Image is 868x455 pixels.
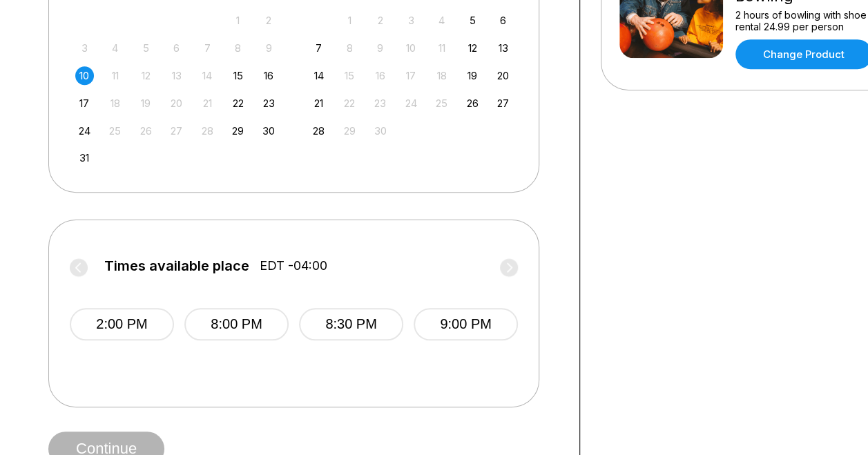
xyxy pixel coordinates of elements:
[309,122,328,140] div: Choose Sunday, September 28th, 2025
[494,94,512,113] div: Choose Saturday, September 27th, 2025
[198,94,217,113] div: Not available Thursday, August 21st, 2025
[260,258,327,273] span: EDT -04:00
[402,66,421,85] div: Not available Wednesday, September 17th, 2025
[198,66,217,85] div: Not available Thursday, August 14th, 2025
[229,94,247,113] div: Choose Friday, August 22nd, 2025
[432,11,451,30] div: Not available Thursday, September 4th, 2025
[184,308,289,340] button: 8:00 PM
[137,94,155,113] div: Not available Tuesday, August 19th, 2025
[198,39,217,57] div: Not available Thursday, August 7th, 2025
[137,66,155,85] div: Not available Tuesday, August 12th, 2025
[463,66,482,85] div: Choose Friday, September 19th, 2025
[75,122,94,140] div: Choose Sunday, August 24th, 2025
[340,39,359,57] div: Not available Monday, September 8th, 2025
[167,39,186,57] div: Not available Wednesday, August 6th, 2025
[432,94,451,113] div: Not available Thursday, September 25th, 2025
[198,122,217,140] div: Not available Thursday, August 28th, 2025
[137,122,155,140] div: Not available Tuesday, August 26th, 2025
[106,94,124,113] div: Not available Monday, August 18th, 2025
[494,11,512,30] div: Choose Saturday, September 6th, 2025
[75,39,94,57] div: Not available Sunday, August 3rd, 2025
[260,11,278,30] div: Not available Saturday, August 2nd, 2025
[260,94,278,113] div: Choose Saturday, August 23rd, 2025
[463,11,482,30] div: Choose Friday, September 5th, 2025
[299,308,403,340] button: 8:30 PM
[104,258,249,273] span: Times available place
[229,39,247,57] div: Not available Friday, August 8th, 2025
[340,11,359,30] div: Not available Monday, September 1st, 2025
[371,94,389,113] div: Not available Tuesday, September 23rd, 2025
[308,10,515,140] div: month 2025-09
[137,39,155,57] div: Not available Tuesday, August 5th, 2025
[167,122,186,140] div: Not available Wednesday, August 27th, 2025
[229,66,247,85] div: Choose Friday, August 15th, 2025
[260,66,278,85] div: Choose Saturday, August 16th, 2025
[309,94,328,113] div: Choose Sunday, September 21st, 2025
[260,39,278,57] div: Not available Saturday, August 9th, 2025
[229,11,247,30] div: Not available Friday, August 1st, 2025
[75,148,94,167] div: Choose Sunday, August 31st, 2025
[229,122,247,140] div: Choose Friday, August 29th, 2025
[402,39,421,57] div: Not available Wednesday, September 10th, 2025
[106,39,124,57] div: Not available Monday, August 4th, 2025
[260,122,278,140] div: Choose Saturday, August 30th, 2025
[75,94,94,113] div: Choose Sunday, August 17th, 2025
[414,308,518,340] button: 9:00 PM
[106,66,124,85] div: Not available Monday, August 11th, 2025
[75,66,94,85] div: Choose Sunday, August 10th, 2025
[371,11,389,30] div: Not available Tuesday, September 2nd, 2025
[309,66,328,85] div: Choose Sunday, September 14th, 2025
[494,66,512,85] div: Choose Saturday, September 20th, 2025
[73,10,280,168] div: month 2025-08
[432,66,451,85] div: Not available Thursday, September 18th, 2025
[402,11,421,30] div: Not available Wednesday, September 3rd, 2025
[309,39,328,57] div: Choose Sunday, September 7th, 2025
[463,94,482,113] div: Choose Friday, September 26th, 2025
[463,39,482,57] div: Choose Friday, September 12th, 2025
[167,66,186,85] div: Not available Wednesday, August 13th, 2025
[340,122,359,140] div: Not available Monday, September 29th, 2025
[340,66,359,85] div: Not available Monday, September 15th, 2025
[494,39,512,57] div: Choose Saturday, September 13th, 2025
[340,94,359,113] div: Not available Monday, September 22nd, 2025
[402,94,421,113] div: Not available Wednesday, September 24th, 2025
[371,39,389,57] div: Not available Tuesday, September 9th, 2025
[371,66,389,85] div: Not available Tuesday, September 16th, 2025
[106,122,124,140] div: Not available Monday, August 25th, 2025
[432,39,451,57] div: Not available Thursday, September 11th, 2025
[167,94,186,113] div: Not available Wednesday, August 20th, 2025
[371,122,389,140] div: Not available Tuesday, September 30th, 2025
[70,308,174,340] button: 2:00 PM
